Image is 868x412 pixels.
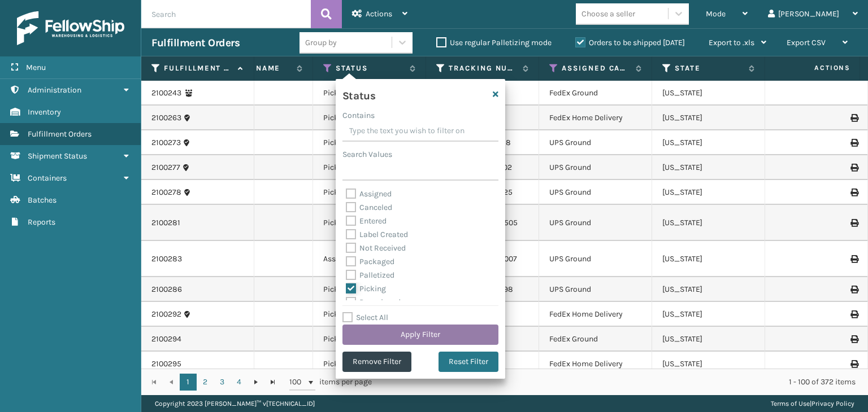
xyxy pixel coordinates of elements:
a: 2100283 [151,253,182,265]
a: 2100263 [151,112,181,124]
label: Canceled [346,203,392,212]
span: Menu [26,63,46,72]
div: 1 - 100 of 372 items [388,376,856,388]
i: Print Label [850,189,857,196]
input: Type the text you wish to filter on [342,121,498,142]
td: Picking [313,81,426,106]
label: Contains [342,109,375,121]
td: FedEx Home Delivery [539,352,652,376]
div: | [771,395,854,412]
td: [US_STATE] [652,277,765,302]
a: 2100294 [151,334,181,345]
td: FedEx Ground [539,81,652,106]
label: Entered [346,216,387,226]
td: Picking [313,180,426,205]
a: 2100277 [151,162,180,173]
div: Choose a seller [581,8,635,20]
a: 2100292 [151,309,181,320]
td: Picking [313,106,426,130]
label: Search Values [342,148,392,160]
p: Copyright 2023 [PERSON_NAME]™ v [TECHNICAL_ID] [155,395,315,412]
label: Fulfillment Order Id [164,63,232,73]
span: Mode [706,9,726,19]
td: FedEx Home Delivery [539,302,652,327]
td: [US_STATE] [652,106,765,130]
i: Print Label [850,164,857,172]
td: [US_STATE] [652,180,765,205]
td: [US_STATE] [652,130,765,155]
a: 2100243 [151,87,181,99]
td: [US_STATE] [652,81,765,106]
i: Print Label [850,139,857,147]
a: Privacy Policy [811,400,854,407]
img: logo [17,11,124,45]
a: 2100273 [151,137,181,148]
label: Pallet Name [223,63,291,73]
h4: Status [342,86,375,103]
label: Assigned Carrier Service [562,63,630,73]
a: Terms of Use [771,400,810,407]
button: Remove Filter [342,352,411,372]
label: Palletized [346,270,394,280]
a: 2100281 [151,217,180,229]
i: Print Label [850,286,857,293]
td: Picking [313,327,426,352]
button: Apply Filter [342,325,498,345]
td: FedEx Home Delivery [539,106,652,130]
a: 3 [214,374,231,391]
span: Go to the next page [251,378,261,387]
td: Picking [313,130,426,155]
a: Go to the last page [264,374,281,391]
span: items per page [289,374,372,391]
td: Picking [313,155,426,180]
td: Picking [313,352,426,376]
label: Reassigned [346,297,401,307]
h3: Fulfillment Orders [151,36,240,50]
td: UPS Ground [539,205,652,241]
span: Administration [28,85,81,95]
span: Actions [366,9,392,19]
a: 2100295 [151,358,181,370]
i: Print Label [850,114,857,122]
span: Fulfillment Orders [28,129,92,139]
a: 1 [180,374,197,391]
a: 2 [197,374,214,391]
label: State [675,63,743,73]
td: Assigned [313,241,426,277]
i: Print Label [850,255,857,263]
label: Assigned [346,189,392,199]
span: Export CSV [787,38,826,47]
label: Select All [342,313,388,322]
i: Print Label [850,335,857,343]
td: [US_STATE] [652,352,765,376]
label: Not Received [346,243,406,253]
a: 4 [231,374,248,391]
span: Batches [28,195,57,205]
button: Reset Filter [439,352,498,372]
td: UPS Ground [539,155,652,180]
label: Status [336,63,404,73]
span: Reports [28,217,55,227]
span: Actions [779,59,857,77]
label: Label Created [346,230,408,239]
td: Picking [313,302,426,327]
td: [US_STATE] [652,241,765,277]
td: Picking [313,205,426,241]
label: Packaged [346,257,394,266]
span: Go to the last page [268,378,277,387]
a: 2100278 [151,187,181,198]
label: Orders to be shipped [DATE] [575,38,685,47]
i: Print Label [850,310,857,318]
td: UPS Ground [539,180,652,205]
span: Export to .xls [709,38,754,47]
label: Use regular Palletizing mode [436,38,552,47]
a: Go to the next page [248,374,264,391]
i: Print Label [850,219,857,227]
span: 100 [289,376,306,388]
td: [US_STATE] [652,327,765,352]
label: Tracking Number [449,63,517,73]
span: Inventory [28,107,61,117]
td: UPS Ground [539,130,652,155]
td: UPS Ground [539,277,652,302]
a: 2100286 [151,284,182,295]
